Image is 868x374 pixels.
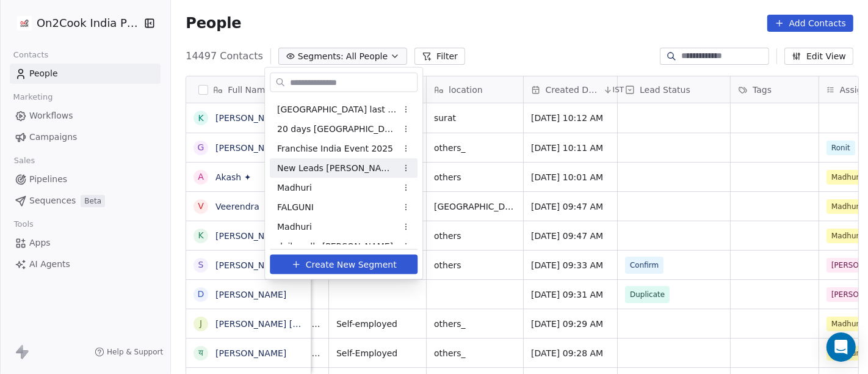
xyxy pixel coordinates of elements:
span: Madhuri [277,181,312,194]
span: [GEOGRAPHIC_DATA] last 15 days [277,103,397,116]
span: Franchise India Event 2025 [277,142,393,155]
span: 20 days [GEOGRAPHIC_DATA] ncr [277,122,397,135]
span: daily calls [PERSON_NAME] [277,240,393,252]
button: Create New Segment [270,255,418,274]
span: FALGUNI [277,200,314,213]
span: Create New Segment [306,258,397,271]
span: Madhuri [277,220,312,233]
span: New Leads [PERSON_NAME] [277,161,397,174]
